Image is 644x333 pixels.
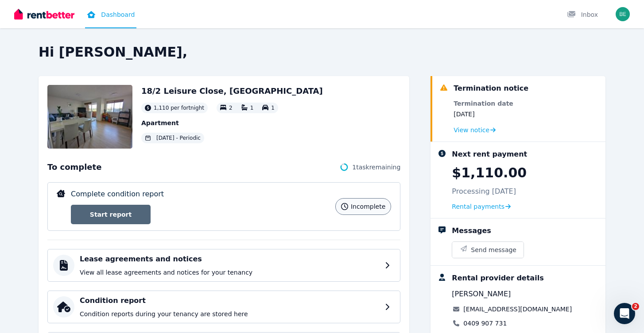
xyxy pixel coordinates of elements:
span: 1 [250,105,254,111]
span: View notice [454,126,489,134]
a: Start report [71,205,151,224]
h4: Lease agreements and notices [80,254,380,264]
div: Rental provider details [452,273,543,283]
span: 1 [271,105,275,111]
dd: [DATE] [454,110,513,119]
p: $1,110.00 [452,165,527,181]
span: Rental payments [452,202,504,211]
div: Next rent payment [452,149,527,160]
a: 0409 907 731 [463,319,507,328]
span: 2 [229,105,233,111]
img: bellahabuda@hotmail.com [616,7,630,21]
h2: 18/2 Leisure Close, [GEOGRAPHIC_DATA] [141,85,323,97]
span: To complete [47,161,101,173]
button: Send message [452,242,524,258]
span: 1 task remaining [352,163,400,172]
p: Condition reports during your tenancy are stored here [80,310,380,318]
img: Complete condition report [57,190,65,197]
span: incomplete [351,202,385,211]
p: Apartment [141,119,323,127]
div: Inbox [567,10,598,19]
span: 2 [632,303,639,310]
p: View all lease agreements and notices for your tenancy [80,268,380,277]
span: [PERSON_NAME] [452,289,511,299]
span: [DATE] - Periodic [156,134,201,142]
iframe: Intercom live chat [614,303,635,324]
span: Send message [471,245,516,254]
div: Termination notice [454,83,528,94]
a: Rental payments [452,202,511,211]
img: RentBetter [14,8,74,21]
span: 1,110 per fortnight [154,104,204,111]
h4: Condition report [80,295,380,306]
h2: Hi [PERSON_NAME], [39,44,605,60]
img: Property Url [47,85,132,149]
div: Messages [452,226,491,236]
p: Processing [DATE] [452,186,516,197]
dt: Termination date [454,99,513,108]
a: [EMAIL_ADDRESS][DOMAIN_NAME] [463,305,572,314]
p: Complete condition report [71,189,164,199]
a: View notice [454,126,496,134]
